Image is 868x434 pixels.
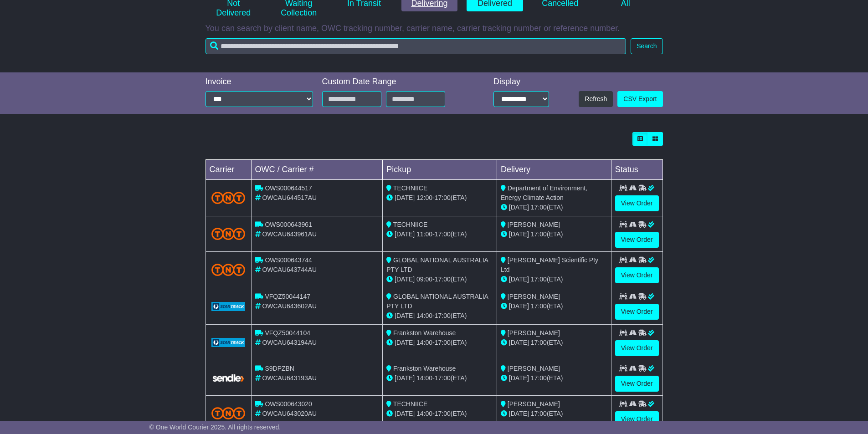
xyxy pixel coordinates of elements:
[262,266,317,273] span: OWCAU643744AU
[508,365,560,372] span: [PERSON_NAME]
[383,160,497,180] td: Pickup
[435,339,451,346] span: 17:00
[501,275,607,284] div: (ETA)
[501,203,607,212] div: (ETA)
[265,256,312,264] span: OWS000643744
[531,204,547,211] span: 17:00
[265,400,312,408] span: OWS000643020
[322,77,468,87] div: Custom Date Range
[265,221,312,228] span: OWS000643961
[509,230,529,238] span: [DATE]
[531,374,547,382] span: 17:00
[509,204,529,211] span: [DATE]
[211,192,246,204] img: TNT_Domestic.png
[579,91,613,107] button: Refresh
[611,160,663,180] td: Status
[615,304,659,320] a: View Order
[386,275,493,284] div: - (ETA)
[386,409,493,419] div: - (ETA)
[211,228,246,240] img: TNT_Domestic.png
[501,184,587,201] span: Department of Environment, Energy Climate Action
[531,302,547,310] span: 17:00
[501,373,607,383] div: (ETA)
[211,373,246,383] img: GetCarrierServiceLogo
[386,293,488,310] span: GLOBAL NATIONAL AUSTRALIA PTY LTD
[205,24,663,34] p: You can search by client name, OWC tracking number, carrier name, carrier tracking number or refe...
[416,410,432,417] span: 14:00
[386,230,493,239] div: - (ETA)
[386,338,493,347] div: - (ETA)
[416,374,432,382] span: 14:00
[205,77,313,87] div: Invoice
[393,365,456,372] span: Frankston Warehouse
[435,230,451,238] span: 17:00
[615,376,659,392] a: View Order
[615,195,659,211] a: View Order
[262,302,317,310] span: OWCAU643602AU
[531,230,547,238] span: 17:00
[615,232,659,248] a: View Order
[416,194,432,201] span: 12:00
[615,411,659,427] a: View Order
[211,407,246,419] img: TNT_Domestic.png
[386,193,493,203] div: - (ETA)
[205,160,251,180] td: Carrier
[435,194,451,201] span: 17:00
[265,184,312,192] span: OWS000644517
[508,293,560,300] span: [PERSON_NAME]
[393,221,427,228] span: TECHNIICE
[393,329,456,337] span: Frankston Warehouse
[395,276,415,283] span: [DATE]
[395,410,415,417] span: [DATE]
[501,230,607,239] div: (ETA)
[615,267,659,283] a: View Order
[262,339,317,346] span: OWCAU643194AU
[617,91,663,107] a: CSV Export
[509,374,529,382] span: [DATE]
[395,374,415,382] span: [DATE]
[211,302,246,311] img: GetCarrierServiceLogo
[508,329,560,337] span: [PERSON_NAME]
[416,312,432,319] span: 14:00
[435,410,451,417] span: 17:00
[149,424,281,431] span: © One World Courier 2025. All rights reserved.
[509,339,529,346] span: [DATE]
[531,410,547,417] span: 17:00
[501,409,607,419] div: (ETA)
[435,276,451,283] span: 17:00
[509,410,529,417] span: [DATE]
[497,160,611,180] td: Delivery
[509,276,529,283] span: [DATE]
[631,38,663,54] button: Search
[262,194,317,201] span: OWCAU644517AU
[386,311,493,321] div: - (ETA)
[501,301,607,311] div: (ETA)
[615,340,659,356] a: View Order
[508,400,560,408] span: [PERSON_NAME]
[416,276,432,283] span: 09:00
[395,339,415,346] span: [DATE]
[416,339,432,346] span: 14:00
[211,264,246,276] img: TNT_Domestic.png
[395,194,415,201] span: [DATE]
[265,329,310,337] span: VFQZ50044104
[501,338,607,347] div: (ETA)
[393,400,427,408] span: TECHNIICE
[251,160,383,180] td: OWC / Carrier #
[531,339,547,346] span: 17:00
[416,230,432,238] span: 11:00
[501,256,598,273] span: [PERSON_NAME] Scientific Pty Ltd
[265,293,310,300] span: VFQZ50044147
[386,256,488,273] span: GLOBAL NATIONAL AUSTRALIA PTY LTD
[508,221,560,228] span: [PERSON_NAME]
[262,410,317,417] span: OWCAU643020AU
[395,230,415,238] span: [DATE]
[211,338,246,347] img: GetCarrierServiceLogo
[386,373,493,383] div: - (ETA)
[262,230,317,238] span: OWCAU643961AU
[265,365,294,372] span: S9DPZBN
[395,312,415,319] span: [DATE]
[435,374,451,382] span: 17:00
[493,77,549,87] div: Display
[531,276,547,283] span: 17:00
